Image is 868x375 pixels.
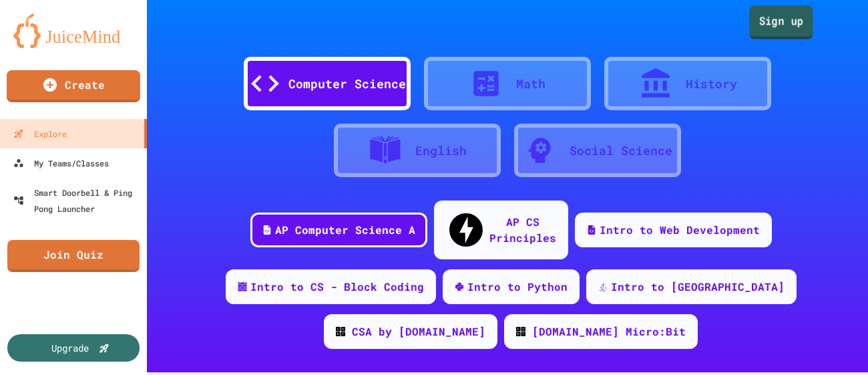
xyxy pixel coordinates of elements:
[13,13,134,48] img: logo-orange.svg
[275,222,415,238] div: AP Computer Science A
[489,214,556,246] div: AP CS Principles
[611,279,785,295] div: Intro to [GEOGRAPHIC_DATA]
[250,279,424,295] div: Intro to CS - Block Coding
[336,327,345,336] img: CODE_logo_RGB.png
[13,155,109,171] div: My Teams/Classes
[516,327,525,336] img: CODE_logo_RGB.png
[749,5,813,39] a: Sign up
[570,142,672,160] div: Social Science
[51,341,89,355] div: Upgrade
[415,142,467,160] div: English
[532,324,686,340] div: [DOMAIN_NAME] Micro:Bit
[467,279,568,295] div: Intro to Python
[516,75,546,93] div: Math
[352,324,485,340] div: CSA by [DOMAIN_NAME]
[13,184,142,217] div: Smart Doorbell & Ping Pong Launcher
[686,75,737,93] div: History
[13,126,67,142] div: Explore
[7,70,140,102] a: Create
[600,222,760,238] div: Intro to Web Development
[288,75,406,93] div: Computer Science
[7,240,140,272] a: Join Quiz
